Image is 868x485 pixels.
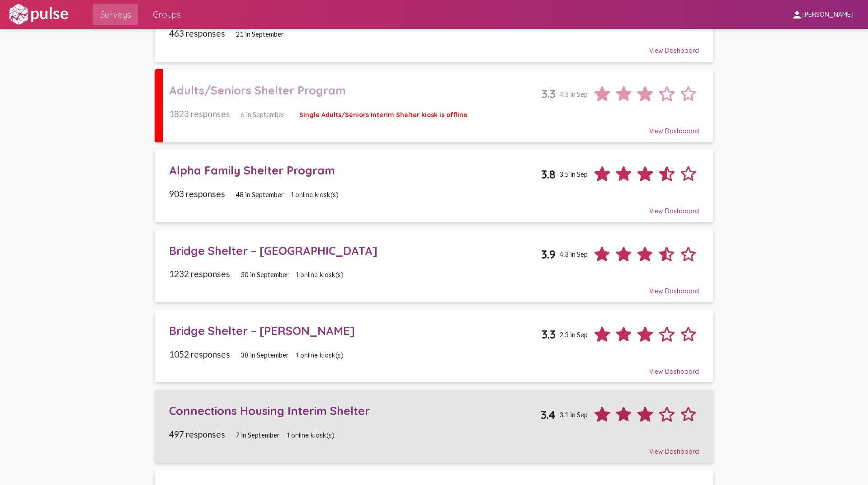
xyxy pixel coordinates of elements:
div: View Dashboard [169,359,699,376]
div: View Dashboard [169,279,699,295]
span: 48 in September [236,190,284,198]
span: 903 responses [169,188,225,199]
span: 1232 responses [169,268,230,279]
span: [PERSON_NAME] [802,11,854,19]
a: Bridge Shelter – [GEOGRAPHIC_DATA]3.94.3 in Sep1232 responses30 in September1 online kiosk(s)View... [155,230,713,302]
span: 3.5 in Sep [559,170,588,178]
span: 1 online kiosk(s) [296,271,344,279]
span: 6 in September [241,110,285,118]
span: 3.9 [541,247,556,261]
div: Bridge Shelter – [GEOGRAPHIC_DATA] [169,244,542,258]
span: 497 responses [169,429,225,439]
span: 1 online kiosk(s) [296,351,344,359]
div: View Dashboard [169,119,699,135]
img: white-logo.svg [7,3,70,26]
div: Connections Housing Interim Shelter [169,404,541,418]
span: 4.3 in Sep [559,250,588,258]
span: Groups [153,6,181,23]
div: View Dashboard [169,439,699,456]
span: 1823 responses [169,108,230,119]
span: 1052 responses [169,349,230,359]
div: Adults/Seniors Shelter Program [169,83,542,97]
span: 1 online kiosk(s) [291,191,339,199]
mat-icon: person [792,9,802,20]
div: View Dashboard [169,38,699,55]
span: Surveys [100,6,131,23]
span: 30 in September [241,270,289,278]
span: 1 online kiosk(s) [287,431,335,439]
span: 38 in September [241,351,289,359]
span: 3.3 [542,87,556,101]
a: Groups [146,4,188,25]
span: 2.3 in Sep [559,330,588,339]
a: Connections Housing Interim Shelter3.43.1 in Sep497 responses7 in September1 online kiosk(s)View ... [155,390,713,462]
span: Single Adults/Seniors Interim Shelter kiosk is offline [299,111,467,119]
a: Bridge Shelter – [PERSON_NAME]3.32.3 in Sep1052 responses38 in September1 online kiosk(s)View Das... [155,310,713,382]
span: 7 in September [236,431,280,439]
a: Alpha Family Shelter Program3.83.5 in Sep903 responses48 in September1 online kiosk(s)View Dashboard [155,149,713,222]
div: Alpha Family Shelter Program [169,163,542,177]
div: View Dashboard [169,199,699,215]
span: 21 in September [236,30,284,38]
span: 3.4 [541,408,556,422]
span: 3.1 in Sep [559,410,588,419]
span: 463 responses [169,28,225,38]
span: 3.8 [541,167,556,181]
a: Surveys [93,4,138,25]
div: Bridge Shelter – [PERSON_NAME] [169,324,542,338]
span: 4.3 in Sep [559,90,588,98]
button: [PERSON_NAME] [784,6,861,23]
a: Adults/Seniors Shelter Program3.34.3 in Sep1823 responses6 in SeptemberSingle Adults/Seniors Inte... [155,69,713,142]
span: 3.3 [542,327,556,341]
